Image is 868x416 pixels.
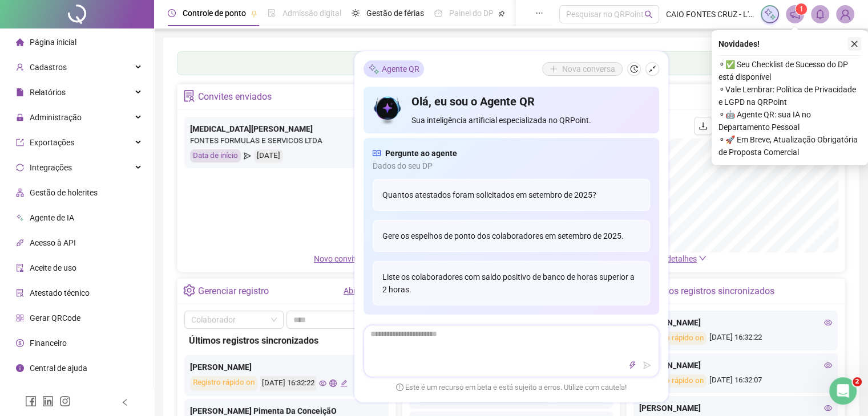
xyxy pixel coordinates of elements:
[648,65,656,73] span: shrink
[373,147,381,160] span: read
[648,282,774,301] div: Últimos registros sincronizados
[815,9,825,19] span: bell
[198,282,269,301] div: Gerenciar registro
[824,404,832,412] span: eye
[639,374,706,388] div: Registro rápido on
[718,58,861,83] span: ⚬ ✅ Seu Checklist de Sucesso do DP está disponível
[16,289,24,297] span: solution
[344,286,390,295] a: Abrir registro
[699,121,708,130] span: download
[314,254,371,263] span: Novo convite
[30,364,87,373] span: Central de ajuda
[396,383,403,390] span: exclamation-circle
[319,380,326,387] span: eye
[16,138,24,146] span: export
[373,261,650,305] div: Liste os colaboradores com saldo positivo de banco de horas superior a 2 horas.
[639,332,832,345] div: [DATE] 16:32:22
[30,88,66,97] span: Relatórios
[340,380,348,387] span: edit
[30,63,67,72] span: Cadastros
[628,361,636,369] span: thunderbolt
[30,38,76,47] span: Página inicial
[699,254,706,262] span: down
[254,149,283,162] div: [DATE]
[30,263,76,272] span: Aceite de uso
[121,398,129,406] span: left
[535,9,543,17] span: ellipsis
[16,164,24,172] span: sync
[16,239,24,247] span: api
[718,133,861,158] span: ⚬ 🚀 Em Breve, Atualização Obrigatória de Proposta Comercial
[183,90,195,102] span: solution
[16,364,24,372] span: info-circle
[498,10,505,17] span: pushpin
[515,9,523,17] span: book
[639,374,832,388] div: [DATE] 16:32:07
[434,9,442,17] span: dashboard
[639,402,832,414] div: [PERSON_NAME]
[30,213,74,222] span: Agente de IA
[30,338,67,348] span: Financeiro
[189,333,384,348] div: Últimos registros sincronizados
[653,254,697,263] span: Ver detalhes
[183,284,195,296] span: setting
[16,189,24,197] span: apartment
[190,135,495,147] div: FONTES FORMULAS E SERVICOS LTDA
[244,149,251,162] span: send
[764,8,776,21] img: sparkle-icon.fc2bf0ac1784a2077858766a79e2daf3.svg
[368,63,380,75] img: sparkle-icon.fc2bf0ac1784a2077858766a79e2daf3.svg
[373,220,650,252] div: Gere os espelhos de ponto dos colaboradores em setembro de 2025.
[640,358,654,372] button: send
[190,123,495,135] div: [MEDICAL_DATA][PERSON_NAME]
[542,62,623,76] button: Nova conversa
[16,339,24,347] span: dollar
[718,38,760,50] span: Novidades !
[630,65,638,73] span: history
[718,83,861,108] span: ⚬ Vale Lembrar: Política de Privacidade e LGPD na QRPoint
[268,9,276,17] span: file-done
[16,38,24,46] span: home
[42,395,54,407] span: linkedin
[30,188,98,197] span: Gestão de holerites
[625,358,639,372] button: thunderbolt
[449,9,494,18] span: Painel do DP
[183,9,246,18] span: Controle de ponto
[850,40,858,48] span: close
[30,288,90,297] span: Atestado técnico
[190,376,257,390] div: Registro rápido on
[190,149,241,162] div: Data de início
[168,9,176,17] span: clock-circle
[373,179,650,211] div: Quantos atestados foram solicitados em setembro de 2025?
[352,9,360,17] span: sun
[373,93,403,127] img: icon
[59,395,71,407] span: instagram
[30,113,82,122] span: Administração
[824,361,832,369] span: eye
[16,264,24,272] span: audit
[411,114,649,127] span: Sua inteligência artificial especializada no QRPoint.
[329,380,337,387] span: global
[829,377,857,405] iframe: Intercom live chat
[366,9,424,18] span: Gestão de férias
[25,395,37,407] span: facebook
[260,376,316,390] div: [DATE] 16:32:22
[16,88,24,96] span: file
[30,313,80,323] span: Gerar QRCode
[853,377,862,386] span: 2
[653,254,706,263] a: Ver detalhes down
[824,319,832,327] span: eye
[800,5,804,13] span: 1
[396,382,627,393] span: Este é um recurso em beta e está sujeito a erros. Utilize com cautela!
[16,314,24,322] span: qrcode
[385,147,457,160] span: Pergunte ao agente
[282,9,341,18] span: Admissão digital
[639,359,832,372] div: [PERSON_NAME]
[251,10,257,17] span: pushpin
[373,160,650,172] span: Dados do seu DP
[16,63,24,71] span: user-add
[411,93,649,109] h4: Olá, eu sou o Agente QR
[837,6,854,23] img: 94287
[644,10,653,19] span: search
[30,238,76,247] span: Acesso à API
[796,3,807,15] sup: 1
